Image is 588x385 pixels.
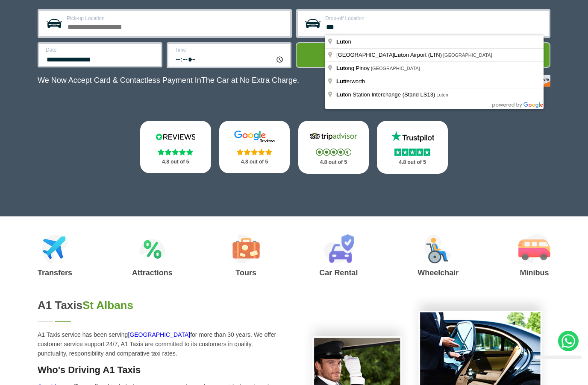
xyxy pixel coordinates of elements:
[237,149,272,155] img: Stars
[336,65,345,71] span: Lut
[387,130,438,143] img: Trustpilot
[323,234,354,263] img: Car Rental
[150,157,202,167] p: 4.8 out of 5
[150,130,201,143] img: Reviews.io
[518,269,550,277] h3: Minibus
[128,331,190,338] a: [GEOGRAPHIC_DATA]
[394,52,403,58] span: Lut
[377,121,448,174] a: Trustpilot Stars 4.8 out of 5
[371,66,420,71] span: [GEOGRAPHIC_DATA]
[38,299,284,312] h2: A1 Taxis
[38,330,284,358] p: A1 Taxis service has been serving for more than 30 years. We offer customer service support 24/7,...
[336,78,366,85] span: terworth
[417,269,459,277] h3: Wheelchair
[336,52,443,58] span: [GEOGRAPHIC_DATA] on Airport (LTN)
[232,234,260,263] img: Tours
[46,47,156,52] label: Date
[325,16,544,21] label: Drop-off Location
[38,269,72,277] h3: Transfers
[436,92,448,97] span: Luton
[394,149,430,156] img: Stars
[139,234,165,263] img: Attractions
[336,65,371,71] span: ong Pinoy
[296,42,550,68] button: Get Quote
[42,234,68,263] img: Airport Transfers
[308,157,360,168] p: 4.8 out of 5
[336,78,345,85] span: Lut
[336,91,436,98] span: on Station Interchange (Stand LS13)
[219,121,290,173] a: Google Stars 4.8 out of 5
[140,121,211,173] a: Reviews.io Stars 4.8 out of 5
[336,38,345,45] span: Lut
[38,76,299,85] p: We Now Accept Card & Contactless Payment In
[232,269,260,277] h3: Tours
[316,149,351,156] img: Stars
[386,157,438,168] p: 4.8 out of 5
[229,157,281,167] p: 4.8 out of 5
[82,299,133,312] span: St Albans
[319,269,358,277] h3: Car Rental
[38,365,284,376] h3: Who's Driving A1 Taxis
[424,234,452,263] img: Wheelchair
[443,52,492,58] span: [GEOGRAPHIC_DATA]
[336,38,353,45] span: on
[229,130,280,143] img: Google
[201,76,299,85] span: The Car at No Extra Charge.
[67,16,285,21] label: Pick-up Location
[132,269,173,277] h3: Attractions
[532,356,582,379] iframe: chat widget
[175,47,285,52] label: Time
[336,91,345,98] span: Lut
[158,149,193,155] img: Stars
[308,130,359,143] img: Tripadvisor
[518,234,550,263] img: Minibus
[298,121,369,174] a: Tripadvisor Stars 4.8 out of 5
